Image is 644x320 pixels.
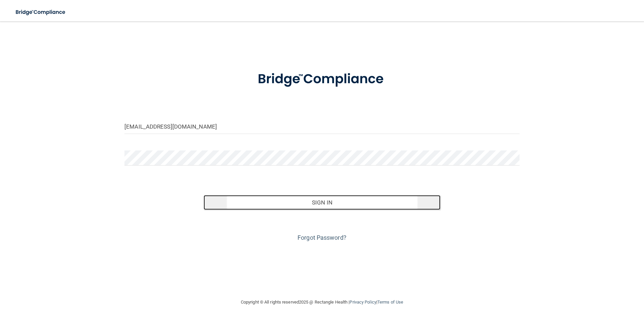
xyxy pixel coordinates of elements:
[350,300,376,305] a: Privacy Policy
[10,5,72,19] img: bridge_compliance_login_screen.278c3ca4.svg
[200,291,444,313] div: Copyright © All rights reserved 2025 @ Rectangle Health | |
[124,119,520,134] input: Email
[244,62,400,97] img: bridge_compliance_login_screen.278c3ca4.svg
[298,234,346,241] a: Forgot Password?
[204,195,441,210] button: Sign In
[377,300,403,305] a: Terms of Use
